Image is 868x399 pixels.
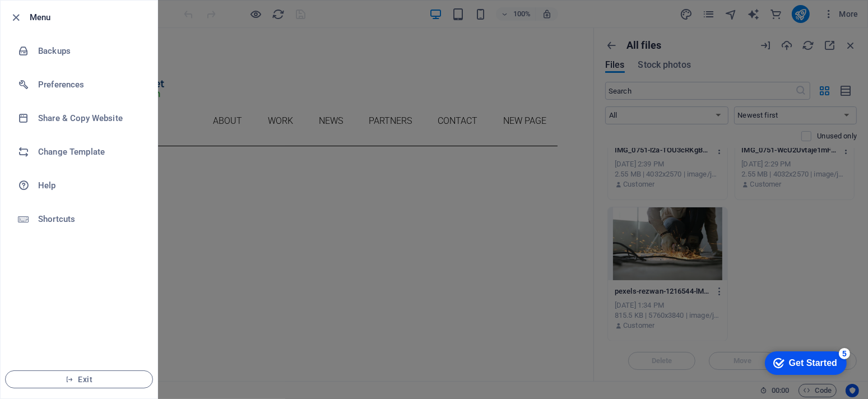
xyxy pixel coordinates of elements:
h6: Preferences [38,78,142,91]
a: Help [1,169,157,202]
span: Exit [15,375,143,384]
h6: Help [38,179,142,192]
div: Get Started [33,12,81,22]
h6: Share & Copy Website [38,112,142,125]
h6: Menu [30,11,148,24]
div: 5 [83,2,94,13]
h6: Backups [38,44,142,58]
h6: Change Template [38,145,142,159]
h6: Shortcuts [38,212,142,226]
div: Get Started 5 items remaining, 0% complete [9,6,91,29]
button: Exit [5,370,153,388]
